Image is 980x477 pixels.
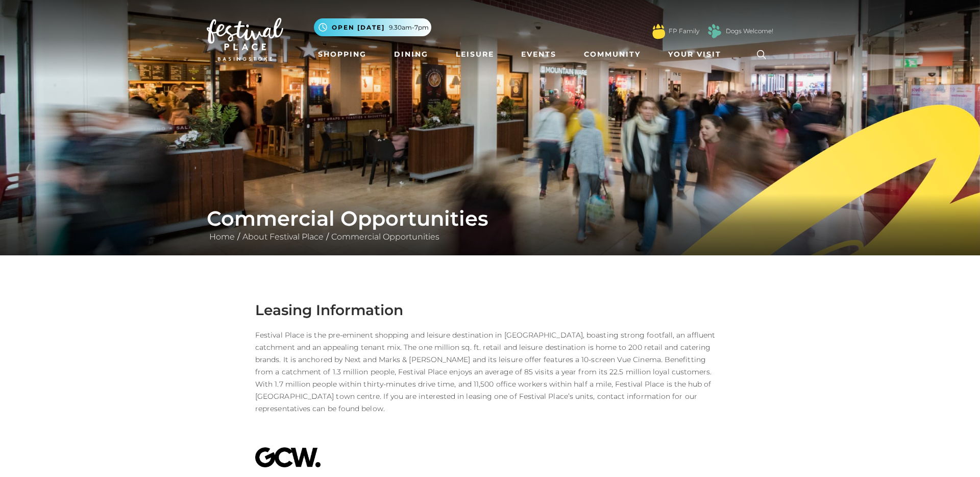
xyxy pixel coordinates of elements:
[389,23,429,32] span: 9.30am-7pm
[452,45,498,64] a: Leisure
[668,49,721,60] span: Your Visit
[314,18,431,36] button: Open [DATE] 9.30am-7pm
[240,232,326,242] a: About Festival Place
[207,206,773,231] h1: Commercial Opportunities
[390,45,432,64] a: Dining
[207,18,283,61] img: Festival Place Logo
[664,45,730,64] a: Your Visit
[199,206,781,243] div: / /
[329,232,442,242] a: Commercial Opportunities
[517,45,560,64] a: Events
[669,27,699,36] a: FP Family
[207,232,237,242] a: Home
[332,23,385,32] span: Open [DATE]
[726,27,773,36] a: Dogs Welcome!
[255,301,725,319] h3: Leasing Information
[580,45,645,64] a: Community
[314,45,371,64] a: Shopping
[255,447,321,467] img: GCW%20Logo.png
[255,329,725,415] p: Festival Place is the pre-eminent shopping and leisure destination in [GEOGRAPHIC_DATA], boasting...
